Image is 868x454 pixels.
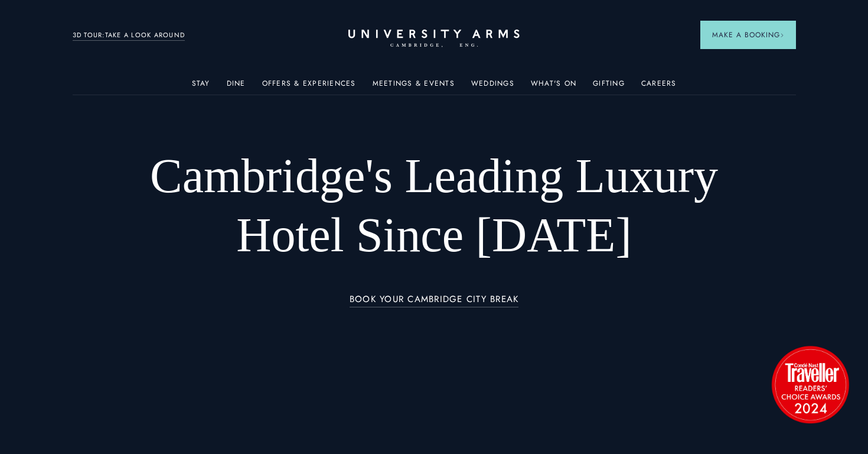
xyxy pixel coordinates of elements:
a: Home [348,30,520,48]
a: Offers & Experiences [262,79,356,95]
a: Meetings & Events [373,79,455,95]
span: Make a Booking [712,30,784,40]
a: Stay [192,79,210,95]
h1: Cambridge's Leading Luxury Hotel Since [DATE] [145,147,723,265]
img: Arrow icon [780,33,784,37]
a: Dine [227,79,246,95]
button: Make a BookingArrow icon [700,21,796,49]
a: Weddings [471,79,514,95]
a: Gifting [593,79,625,95]
a: BOOK YOUR CAMBRIDGE CITY BREAK [350,294,519,308]
img: image-2524eff8f0c5d55edbf694693304c4387916dea5-1501x1501-png [766,340,854,429]
a: Careers [641,79,677,95]
a: What's On [531,79,576,95]
a: 3D TOUR:TAKE A LOOK AROUND [73,30,185,41]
